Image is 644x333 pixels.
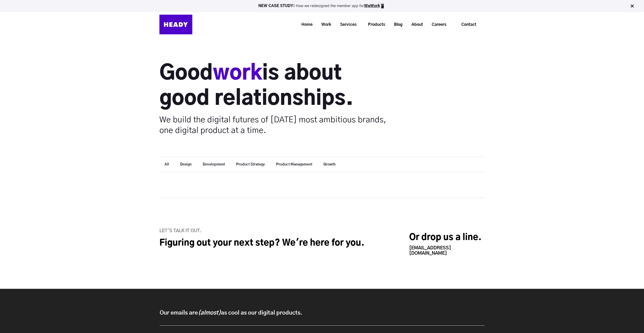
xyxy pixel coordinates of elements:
strong: NEW CASE STUDY: [258,4,296,8]
img: app emoji [380,4,385,9]
button: Development [198,160,230,169]
span: work [213,63,262,84]
a: Products [362,20,388,29]
a: Home [295,20,315,29]
a: Blog [388,20,405,29]
h2: Figuring out your next step? We're here for you. [159,238,373,249]
a: Careers [425,20,449,29]
a: Contact [453,19,484,30]
button: All [159,160,174,169]
p: Our emails are as cool as our digital products. [160,309,302,317]
p: We build the digital futures of [DATE] most ambitious brands, one digital product at a time. [159,114,387,136]
a: Services [334,20,359,29]
a: [EMAIL_ADDRESS][DOMAIN_NAME] [409,246,451,256]
img: Close Bar [630,4,635,9]
a: About [405,20,425,29]
h2: Or drop us a line. [409,232,485,243]
i: (almost) [198,310,221,316]
button: Product Management [271,160,317,169]
a: Work [315,20,334,29]
button: Product Strategy [231,160,270,169]
h6: Let's talk it out. [159,228,373,234]
button: Design [175,160,197,169]
h1: Good is about good relationships. [159,61,387,111]
a: WeWork [364,4,380,8]
p: How we redesigned the member app for [2,4,642,9]
div: Navigation Menu [197,18,485,31]
img: Heady_Logo_Web-01 (1) [159,15,192,34]
button: Growth [318,160,341,169]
